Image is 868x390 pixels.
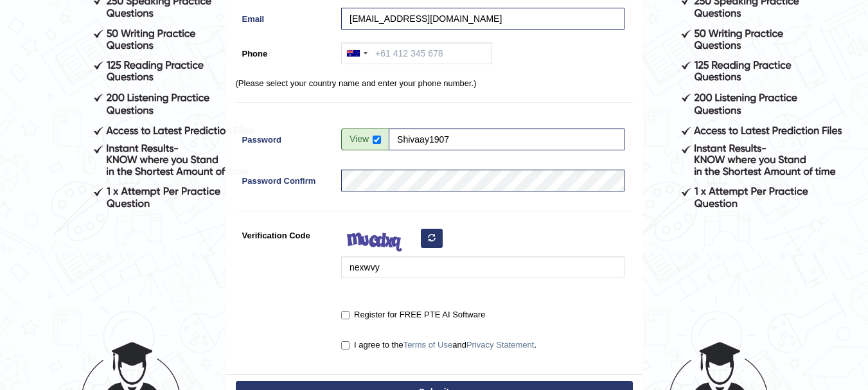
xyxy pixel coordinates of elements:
input: Show/Hide Password [373,136,381,144]
label: Register for FREE PTE AI Software [341,308,485,321]
input: I agree to theTerms of UseandPrivacy Statement. [341,341,350,350]
label: I agree to the and . [341,339,536,351]
p: (Please select your country name and enter your phone number.) [236,77,633,89]
a: Privacy Statement [466,340,535,350]
label: Password [236,129,335,146]
label: Verification Code [236,224,335,242]
input: Register for FREE PTE AI Software [341,311,350,319]
div: Australia: +61 [342,43,371,64]
label: Password Confirm [236,170,335,187]
label: Phone [236,42,335,60]
a: Terms of Use [403,340,453,350]
label: Email [236,8,335,25]
input: +61 412 345 678 [341,42,492,64]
